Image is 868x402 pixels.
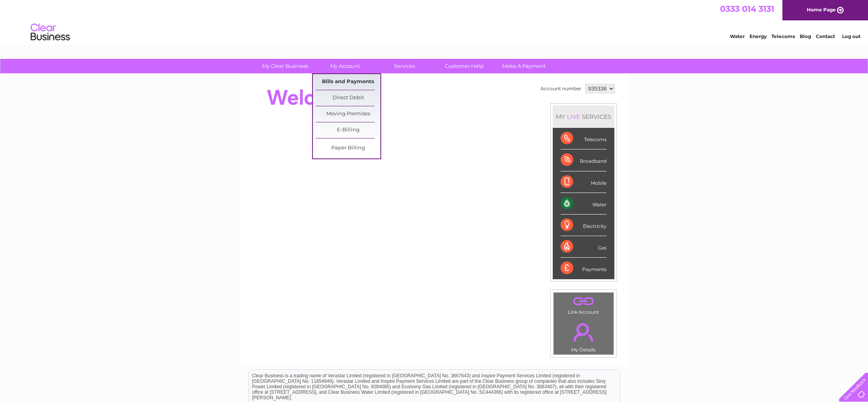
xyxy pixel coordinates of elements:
div: Broadband [561,149,607,171]
a: . [556,318,612,346]
div: Electricity [561,215,607,236]
a: Water [730,33,745,39]
a: Customer Help [432,59,497,73]
div: LIVE [565,113,582,120]
a: . [556,295,612,308]
a: Direct Debit [316,90,380,106]
a: Paper Billing [316,140,380,156]
div: Water [561,193,607,215]
td: My Details [553,317,614,355]
a: My Account [312,59,377,73]
a: E-Billing [316,122,380,138]
a: Bills and Payments [316,74,380,90]
td: Link Account [553,292,614,317]
div: Gas [561,236,607,258]
a: Services [372,59,437,73]
a: Contact [816,33,835,39]
div: MY SERVICES [553,106,614,128]
div: Payments [561,258,607,279]
div: Telecoms [561,128,607,149]
a: Make A Payment [492,59,556,73]
a: My Clear Business [253,59,318,73]
div: Clear Business is a trading name of Verastar Limited (registered in [GEOGRAPHIC_DATA] No. 3667643... [249,4,620,38]
a: Telecoms [771,33,795,39]
a: Moving Premises [316,106,380,122]
a: Blog [800,33,811,39]
td: Account number [539,82,583,95]
img: logo.png [30,20,70,44]
a: 0333 014 3131 [720,4,774,14]
a: Energy [749,33,767,39]
div: Mobile [561,171,607,193]
a: Log out [842,33,861,39]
